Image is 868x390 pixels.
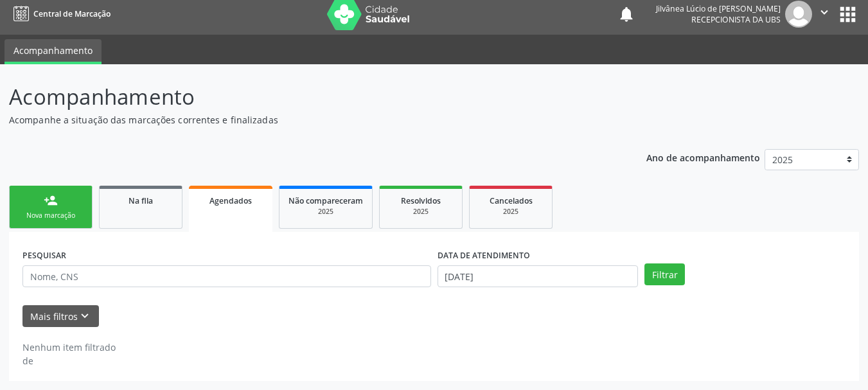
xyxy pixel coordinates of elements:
button: Filtrar [644,263,685,285]
div: Nova marcação [19,211,83,220]
button:  [812,1,837,28]
span: Agendados [209,195,252,206]
span: Não compareceram [288,195,363,206]
div: de [22,354,116,368]
a: Acompanhamento [4,39,102,64]
input: Nome, CNS [22,265,431,287]
img: img [785,1,812,28]
p: Acompanhamento [9,81,604,113]
a: Central de Marcação [9,3,111,24]
i: keyboard_arrow_down [78,309,92,323]
button: Mais filtroskeyboard_arrow_down [22,305,99,328]
button: apps [837,3,859,26]
span: Recepcionista da UBS [691,14,781,25]
div: Jilvânea Lúcio de [PERSON_NAME] [656,3,781,14]
span: Cancelados [490,195,533,206]
div: 2025 [389,207,453,217]
input: Selecione um intervalo [438,265,639,287]
label: PESQUISAR [22,245,66,265]
span: Na fila [128,195,153,206]
div: 2025 [479,207,543,217]
button: notifications [617,5,635,23]
p: Ano de acompanhamento [646,149,760,165]
span: Central de Marcação [33,8,111,19]
span: Resolvidos [401,195,441,206]
div: person_add [44,193,58,208]
div: Nenhum item filtrado [22,341,116,354]
i:  [817,5,831,19]
label: DATA DE ATENDIMENTO [438,245,530,265]
p: Acompanhe a situação das marcações correntes e finalizadas [9,113,604,127]
div: 2025 [288,207,363,217]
